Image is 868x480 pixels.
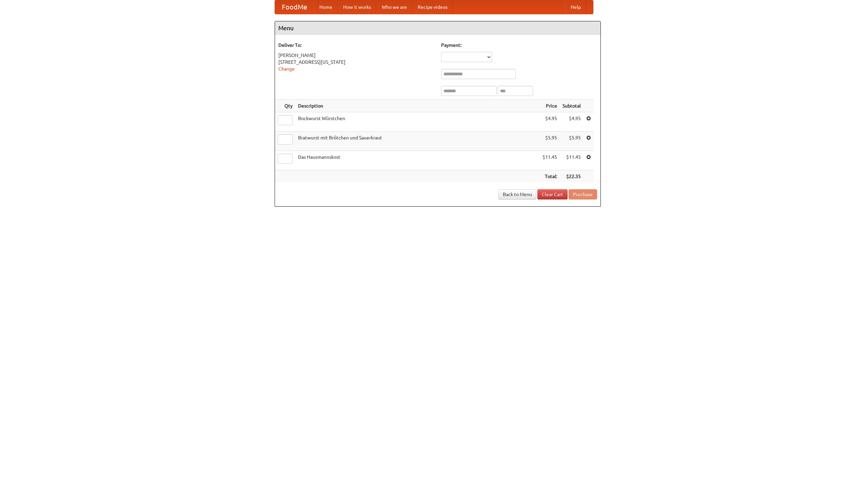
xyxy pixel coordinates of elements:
[278,59,434,65] div: [STREET_ADDRESS][US_STATE]
[295,132,540,151] td: Bratwurst mit Brötchen und Sauerkraut
[295,112,540,132] td: Bockwurst Würstchen
[314,0,338,14] a: Home
[275,0,314,14] a: FoodMe
[275,100,295,112] th: Qty
[540,132,560,151] td: $5.95
[498,189,536,199] a: Back to Menu
[569,189,597,199] button: Purchase
[278,66,295,72] a: Change
[560,132,584,151] td: $5.95
[412,0,453,14] a: Recipe videos
[560,151,584,170] td: $11.45
[565,0,586,14] a: Help
[295,100,540,112] th: Description
[537,189,568,199] a: Clear Cart
[295,151,540,170] td: Das Hausmannskost
[275,21,600,35] h4: Menu
[560,170,584,183] th: $22.35
[278,42,434,49] h5: Deliver To:
[278,52,434,59] div: [PERSON_NAME]
[338,0,376,14] a: How it works
[540,170,560,183] th: Total:
[441,42,597,49] h5: Payment:
[540,112,560,132] td: $4.95
[560,100,584,112] th: Subtotal
[376,0,412,14] a: Who we are
[540,151,560,170] td: $11.45
[540,100,560,112] th: Price
[560,112,584,132] td: $4.95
